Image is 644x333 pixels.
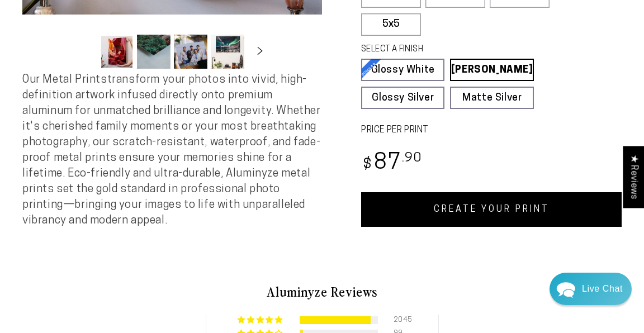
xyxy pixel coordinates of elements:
[450,87,533,109] a: Matte Silver
[361,153,422,174] bdi: 87
[211,35,244,69] button: Load image 4 in gallery view
[361,13,421,36] label: 5x5
[361,87,444,109] a: Glossy Silver
[22,74,321,226] span: Our Metal Prints transform your photos into vivid, high-definition artwork infused directly onto ...
[550,273,632,305] div: Chat widget toggle
[31,282,613,301] h2: Aluminyze Reviews
[72,40,97,64] button: Slide left
[361,44,513,56] legend: SELECT A FINISH
[238,316,284,325] div: 91% (2045) reviews with 5 star rating
[100,35,134,69] button: Load image 1 in gallery view
[361,59,444,81] a: Glossy White
[363,158,372,173] span: $
[450,59,533,81] a: [PERSON_NAME]
[402,152,422,165] sup: .90
[248,40,272,64] button: Slide right
[582,273,623,305] div: Contact Us Directly
[623,146,644,208] div: Click to open Judge.me floating reviews tab
[361,192,622,227] a: CREATE YOUR PRINT
[137,35,171,69] button: Load image 2 in gallery view
[174,35,207,69] button: Load image 3 in gallery view
[361,124,622,137] label: PRICE PER PRINT
[394,316,407,324] div: 2045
